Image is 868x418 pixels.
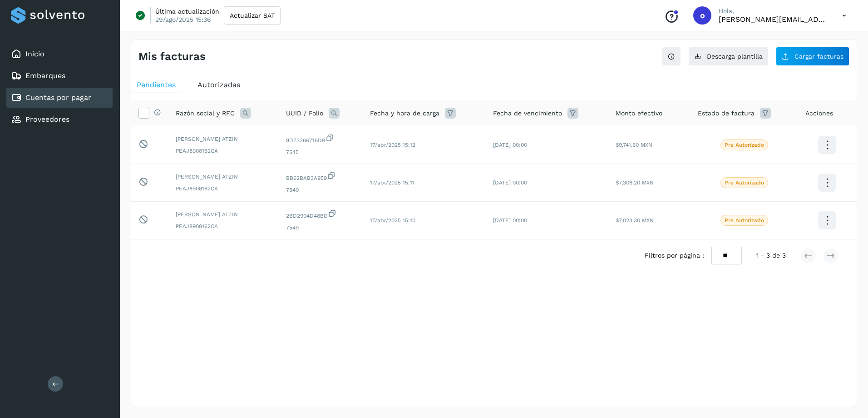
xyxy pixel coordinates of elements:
[176,184,271,193] span: PEAJ8908162CA
[155,15,211,24] p: 29/ago/2025 15:36
[493,142,527,148] span: [DATE] 00:00
[616,142,652,148] span: $9,741.60 MXN
[230,12,275,19] span: Actualizar SAT
[6,88,113,108] div: Cuentas por pagar
[719,15,828,24] p: obed.perez@clcsolutions.com.mx
[756,251,786,260] span: 1 - 3 de 3
[719,7,828,15] p: Hola,
[645,251,704,260] span: Filtros por página :
[370,179,414,186] span: 17/abr/2025 15:11
[286,224,355,232] span: 7549
[286,148,355,156] span: 7545
[155,7,219,15] p: Última actualización
[725,179,764,186] p: Pre Autorizado
[197,80,240,89] span: Autorizadas
[137,80,176,89] span: Pendientes
[25,115,69,124] a: Proveedores
[707,53,763,60] span: Descarga plantilla
[725,217,764,224] p: Pre Autorizado
[370,142,415,148] span: 17/abr/2025 15:12
[6,44,113,64] div: Inicio
[616,179,654,186] span: $7,306.20 MXN
[776,47,849,66] button: Cargar facturas
[286,134,355,144] span: 8D73366716DB
[138,50,206,63] h4: Mis facturas
[25,71,65,80] a: Embarques
[176,147,271,155] span: PEAJ8908162CA
[698,109,755,118] span: Estado de factura
[493,109,562,118] span: Fecha de vencimiento
[286,186,355,194] span: 7540
[176,222,271,230] span: PEAJ8908162CA
[176,109,235,118] span: Razón social y RFC
[725,142,764,148] p: Pre Autorizado
[370,109,439,118] span: Fecha y hora de carga
[286,171,355,182] span: BB62BAB3A959
[805,109,833,118] span: Acciones
[493,179,527,186] span: [DATE] 00:00
[286,209,355,220] span: 2BD2904D48BD
[25,50,44,58] a: Inicio
[616,217,654,224] span: $7,023.30 MXN
[493,217,527,224] span: [DATE] 00:00
[224,6,281,25] button: Actualizar SAT
[176,210,271,219] span: [PERSON_NAME] ATZIN
[176,173,271,181] span: [PERSON_NAME] ATZIN
[176,135,271,143] span: [PERSON_NAME] ATZIN
[286,109,323,118] span: UUID / Folio
[616,109,662,118] span: Monto efectivo
[688,47,769,66] button: Descarga plantilla
[794,53,843,60] span: Cargar facturas
[370,217,415,224] span: 17/abr/2025 15:10
[6,109,113,129] div: Proveedores
[25,93,91,102] a: Cuentas por pagar
[6,66,113,86] div: Embarques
